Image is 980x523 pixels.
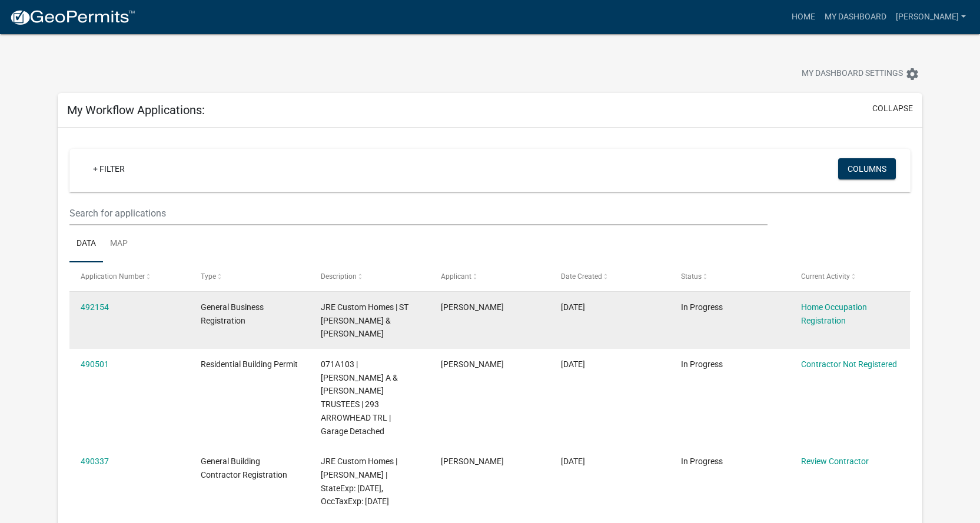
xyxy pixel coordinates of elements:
span: Status [681,272,702,281]
a: Review Contractor [801,457,869,466]
span: Type [201,272,216,281]
span: Date Created [561,272,602,281]
a: My Dashboard [820,6,891,28]
datatable-header-cell: Status [670,262,790,291]
span: My Dashboard Settings [802,67,903,81]
a: Home Occupation Registration [801,302,867,325]
span: Description [321,272,357,281]
span: Application Number [81,272,145,281]
a: Home [787,6,820,28]
a: + Filter [84,158,134,179]
span: In Progress [681,457,723,466]
datatable-header-cell: Type [190,262,310,291]
button: collapse [872,102,913,115]
datatable-header-cell: Date Created [550,262,670,291]
span: 10/09/2025 [561,359,585,369]
span: 10/09/2025 [561,457,585,466]
span: In Progress [681,302,723,312]
span: JRE Custom Homes | Jim Earle | StateExp: 06/30/2026, OccTaxExp: 12/31/2025 [321,457,397,506]
a: [PERSON_NAME] [891,6,971,28]
span: Applicant [441,272,471,281]
span: 10/14/2025 [561,302,585,312]
datatable-header-cell: Description [310,262,430,291]
a: 490501 [81,359,109,369]
input: Search for applications [69,201,767,225]
button: My Dashboard Settingssettings [792,62,929,85]
span: Jim [441,457,504,466]
datatable-header-cell: Current Activity [790,262,910,291]
span: General Building Contractor Registration [201,457,287,479]
span: Current Activity [801,272,850,281]
a: 490337 [81,457,109,466]
h5: My Workflow Applications: [67,103,205,117]
i: settings [905,67,919,81]
button: Columns [838,158,896,179]
a: Contractor Not Registered [801,359,897,369]
datatable-header-cell: Applicant [430,262,550,291]
span: General Business Registration [201,302,264,325]
a: Map [103,225,135,263]
span: Jim [441,359,504,369]
datatable-header-cell: Application Number [69,262,190,291]
span: In Progress [681,359,723,369]
a: Data [69,225,103,263]
a: 492154 [81,302,109,312]
span: Jim [441,302,504,312]
span: Residential Building Permit [201,359,298,369]
span: JRE Custom Homes | ST GERMAIN LISA M & JAMES R EARLE [321,302,408,339]
span: 071A103 | PAPENHAGEN BRETT A & DEBORAH B TRUSTEES | 293 ARROWHEAD TRL | Garage Detached [321,359,398,436]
